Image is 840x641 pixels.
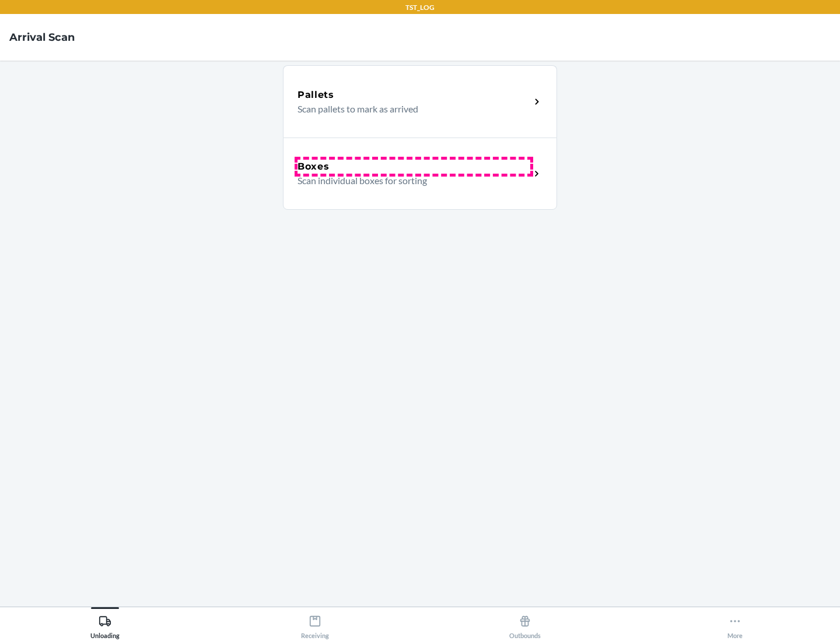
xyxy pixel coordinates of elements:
[301,610,329,639] div: Receiving
[283,65,557,138] a: PalletsScan pallets to mark as arrived
[509,610,541,639] div: Outbounds
[9,30,75,45] h4: Arrival Scan
[297,102,521,116] p: Scan pallets to mark as arrived
[297,160,330,174] h5: Boxes
[727,610,743,639] div: More
[283,138,557,210] a: BoxesScan individual boxes for sorting
[90,610,120,639] div: Unloading
[297,88,334,102] h5: Pallets
[210,607,420,639] button: Receiving
[297,174,521,188] p: Scan individual boxes for sorting
[420,607,630,639] button: Outbounds
[630,607,840,639] button: More
[405,2,435,13] p: TST_LOG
